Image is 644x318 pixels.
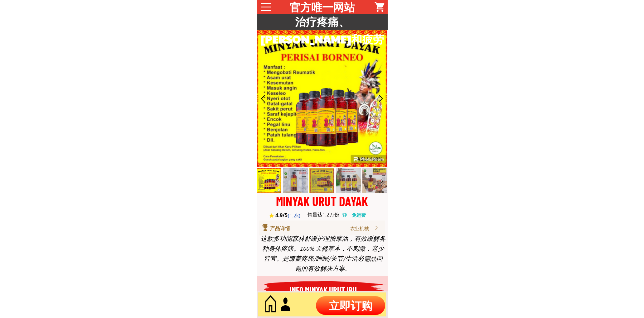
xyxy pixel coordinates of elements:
h3: 治疗疼痛、[PERSON_NAME]和疲劳 [257,13,388,48]
h3: (1.2k) [288,212,304,219]
div: 这款多功能森林舒缓护理按摩油，有效缓解各种身体疼痛。100% 天然草本，不刺激，老少皆宜。是膝盖疼痛/睡眠/关节/生活必需品问题的有效解决方案。 [261,234,385,273]
div: MINYAK URUT DAYAK [257,195,388,207]
div: 农业机械 [350,225,374,232]
h3: 免运费 [352,212,369,218]
div: 产品详情 [270,225,298,233]
h3: 4.9/5 [275,212,289,219]
h3: INFO MINYAK URUT IBU [PERSON_NAME] [272,283,375,310]
p: 立即订购 [316,296,385,315]
h3: 销量达1.2万份 [307,211,341,218]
